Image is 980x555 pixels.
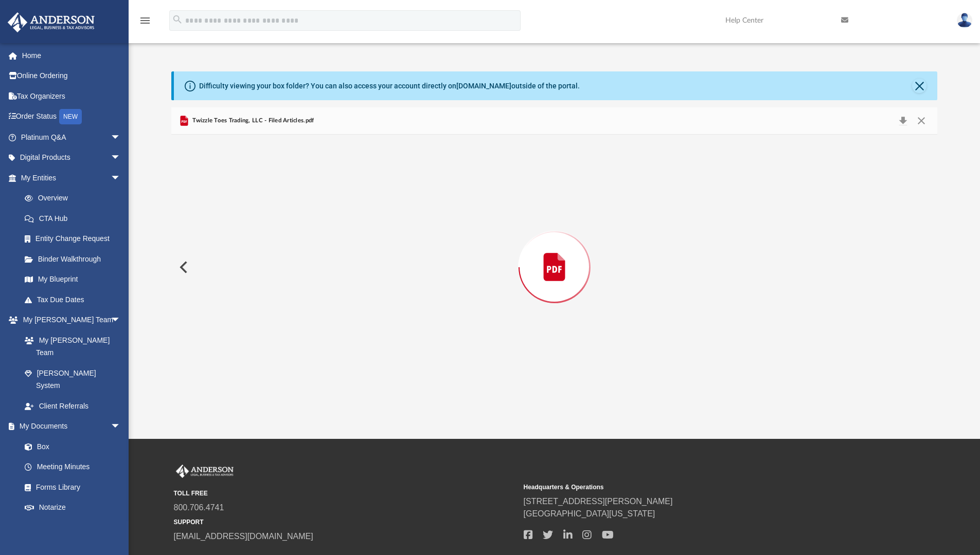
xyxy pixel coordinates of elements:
small: Headquarters & Operations [524,483,866,492]
span: arrow_drop_down [111,517,131,539]
a: [STREET_ADDRESS][PERSON_NAME] [524,497,673,506]
a: [DOMAIN_NAME] [456,82,511,90]
a: Online Ordering [7,66,136,86]
img: Anderson Advisors Platinum Portal [5,12,98,32]
span: arrow_drop_down [111,310,131,331]
div: NEW [59,109,82,124]
i: search [172,14,183,25]
a: [EMAIL_ADDRESS][DOMAIN_NAME] [174,532,313,541]
a: My Entitiesarrow_drop_down [7,168,136,188]
a: Home [7,45,136,66]
small: TOLL FREE [174,489,516,498]
button: Close [912,79,926,93]
a: CTA Hub [14,208,136,229]
span: Twizzle Toes Trading, LLC - Filed Articles.pdf [190,116,314,125]
span: arrow_drop_down [111,416,131,437]
span: arrow_drop_down [111,168,131,189]
a: Box [14,436,126,457]
a: Binder Walkthrough [14,249,136,269]
a: Online Learningarrow_drop_down [7,517,131,538]
a: Order StatusNEW [7,106,136,127]
button: Close [912,114,931,128]
a: [GEOGRAPHIC_DATA][US_STATE] [524,509,655,518]
a: Client Referrals [14,396,131,416]
a: Entity Change Request [14,229,136,249]
a: Tax Due Dates [14,289,136,310]
div: Preview [171,107,938,400]
a: Overview [14,188,136,209]
a: menu [139,20,151,27]
button: Previous File [171,253,194,282]
a: Forms Library [14,477,126,497]
i: menu [139,14,151,27]
a: Digital Productsarrow_drop_down [7,147,136,168]
img: User Pic [957,13,972,28]
button: Download [894,114,912,128]
span: arrow_drop_down [111,127,131,148]
a: 800.706.4741 [174,503,224,512]
span: arrow_drop_down [111,147,131,169]
img: Anderson Advisors Platinum Portal [174,465,236,478]
a: Notarize [14,497,131,518]
a: My Blueprint [14,269,131,290]
a: My Documentsarrow_drop_down [7,416,131,437]
a: [PERSON_NAME] System [14,363,131,396]
a: Meeting Minutes [14,457,131,477]
a: My [PERSON_NAME] Teamarrow_drop_down [7,310,131,330]
a: Platinum Q&Aarrow_drop_down [7,127,136,147]
small: SUPPORT [174,517,516,527]
a: My [PERSON_NAME] Team [14,330,126,363]
div: Difficulty viewing your box folder? You can also access your account directly on outside of the p... [199,81,580,91]
a: Tax Organizers [7,86,136,106]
